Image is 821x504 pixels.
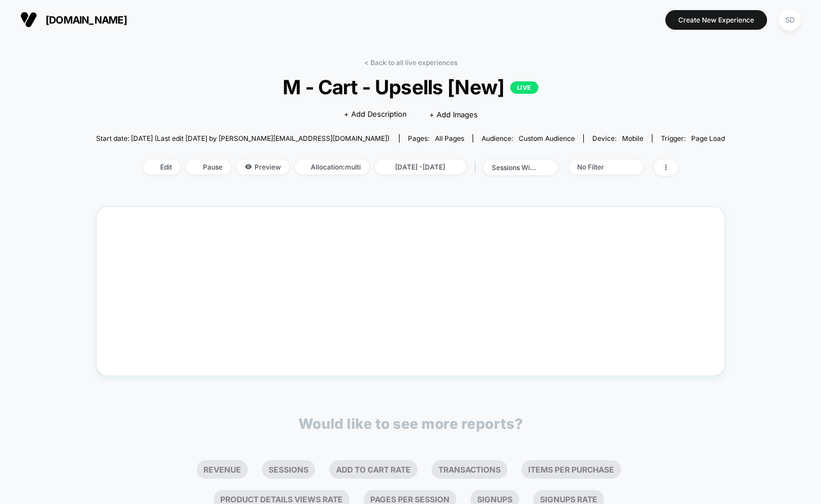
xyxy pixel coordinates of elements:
[329,460,418,479] li: Add To Cart Rate
[583,134,652,143] span: Device:
[96,134,389,143] span: Start date: [DATE] (Last edit [DATE] by [PERSON_NAME][EMAIL_ADDRESS][DOMAIN_NAME])
[186,159,231,175] span: Pause
[17,11,130,29] button: [DOMAIN_NAME]
[492,163,537,172] div: sessions with impression
[482,134,575,143] div: Audience:
[46,14,127,26] span: [DOMAIN_NAME]
[298,415,523,432] p: Would like to see more reports?
[262,460,315,479] li: Sessions
[344,109,407,120] span: + Add Description
[471,159,483,176] span: |
[435,134,464,143] span: all pages
[197,460,248,479] li: Revenue
[521,460,621,479] li: Items Per Purchase
[295,159,369,175] span: Allocation: multi
[577,163,622,171] div: No Filter
[432,460,507,479] li: Transactions
[779,9,801,31] div: SD
[775,8,804,31] button: SD
[665,10,767,30] button: Create New Experience
[128,75,694,99] span: M - Cart - Upsells [New]
[661,134,725,143] div: Trigger:
[143,159,180,175] span: Edit
[237,159,289,175] span: Preview
[622,134,643,143] span: mobile
[364,58,457,67] a: < Back to all live experiences
[20,11,37,28] img: Visually logo
[519,134,575,143] span: Custom Audience
[510,81,538,94] p: LIVE
[375,159,466,175] span: [DATE] - [DATE]
[408,134,464,143] div: Pages:
[691,134,725,143] span: Page Load
[429,110,478,119] span: + Add Images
